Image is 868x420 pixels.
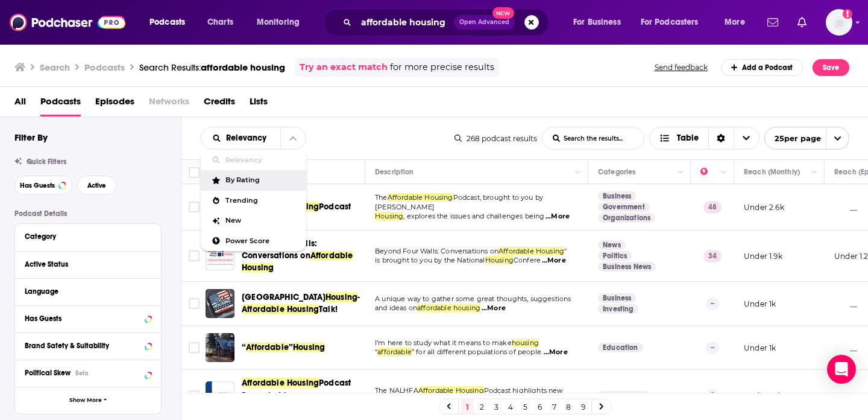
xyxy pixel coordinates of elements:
[139,62,285,73] a: Search Results:affordable housing
[375,165,414,179] div: Description
[703,250,722,262] p: 34
[834,390,857,401] p: __
[703,201,722,213] p: 48
[293,342,325,352] span: Housing
[335,8,561,36] div: Search podcasts, credits, & more...
[25,256,151,272] button: Active Status
[725,14,745,31] span: More
[141,13,201,32] button: open menu
[744,165,800,179] div: Reach (Monthly)
[598,165,635,179] div: Categories
[40,92,81,116] a: Podcasts
[149,92,189,116] span: Networks
[706,297,719,310] p: --
[20,182,55,189] span: Has Guests
[25,311,151,326] button: Has Guests
[598,213,655,223] a: Organizations
[246,342,289,352] span: Affordable
[677,134,699,142] span: Table
[598,262,656,272] a: Business News
[25,314,141,323] div: Has Guests
[512,339,539,347] span: housing
[25,287,143,296] div: Language
[206,289,234,318] img: USA Housing - Affordable Housing Talk!
[548,399,560,414] a: 7
[25,229,151,244] button: Category
[390,60,494,74] span: for more precise results
[700,165,717,179] div: Power Score
[242,292,325,302] span: [GEOGRAPHIC_DATA]
[242,304,319,314] span: Affordable Housing
[84,62,125,73] h3: Podcasts
[95,92,134,116] a: Episodes
[242,342,325,354] a: “Affordable”Housing
[242,342,246,352] span: “
[418,386,484,395] span: Affordable Housing
[319,304,338,314] span: Talk!
[225,197,297,204] span: Trending
[649,127,759,150] h2: Choose View
[417,304,480,312] span: affordable housing
[242,378,319,388] span: Affordable Housing
[827,355,856,384] div: Open Intercom Messenger
[206,333,234,362] img: “Affordable” Housing
[204,92,235,116] a: Credits
[598,202,650,212] a: Government
[375,212,403,220] span: Housing
[484,386,564,395] span: Podcast highlights new
[813,59,849,76] button: Save
[565,13,636,32] button: open menu
[377,348,412,356] span: affordable
[546,212,570,221] span: ...More
[15,387,161,414] button: Show More
[40,62,70,73] h3: Search
[206,381,234,410] img: Affordable Housing Podcast Presented by NALHFA
[764,127,849,150] button: open menu
[651,62,711,72] button: Send feedback
[242,238,361,274] a: Beyond Four Walls: Conversations onAffordable Housing
[571,165,585,180] button: Column Actions
[248,13,315,32] button: open menu
[226,134,271,142] span: Relevancy
[189,298,200,309] span: Toggle select row
[577,399,589,414] a: 9
[69,397,102,404] span: Show More
[10,11,125,34] img: Podchaser - Follow, Share and Rate Podcasts
[744,299,776,309] p: Under 1k
[375,294,571,303] span: A unique way to gather some great thoughts, suggestions
[826,9,852,36] button: Show profile menu
[454,15,515,30] button: Open AdvancedNew
[250,92,268,116] span: Lists
[490,399,502,414] a: 3
[77,176,116,195] button: Active
[598,391,650,401] a: Government
[25,338,151,353] a: Brand Safety & Suitability
[744,251,782,261] p: Under 1.9k
[826,9,852,36] span: Logged in as zeke_lerner
[375,247,498,255] span: Beyond Four Walls: Conversations on
[461,399,473,414] a: 1
[300,60,388,74] a: Try an exact match
[505,399,517,414] a: 4
[375,348,377,356] span: “
[598,293,636,303] a: Business
[485,256,514,264] span: Housing
[14,209,162,218] p: Podcast Details
[412,348,542,356] span: ” for all different populations of people.
[492,7,514,19] span: New
[242,291,361,316] a: [GEOGRAPHIC_DATA]Housing-Affordable HousingTalk!
[598,304,638,314] a: Investing
[87,182,106,189] span: Active
[25,260,143,269] div: Active Status
[375,304,417,312] span: and ideas on
[744,390,782,401] p: Under 1.2k
[201,62,285,73] span: affordable housing
[388,193,453,202] span: Affordable Housing
[225,238,297,244] span: Power Score
[225,177,297,183] span: By Rating
[149,14,185,31] span: Podcasts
